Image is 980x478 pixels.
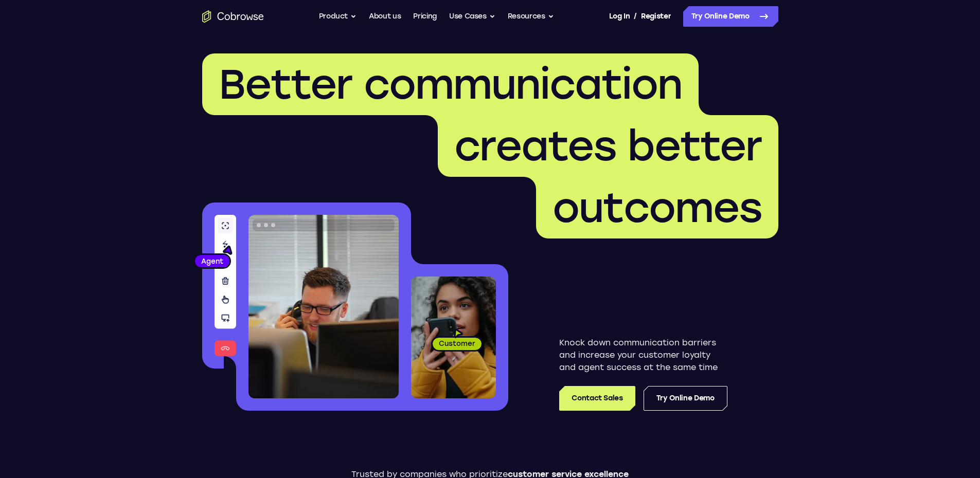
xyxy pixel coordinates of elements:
[219,60,682,109] span: Better communication
[202,10,264,23] a: Go to the home page
[644,386,727,411] a: Try Online Demo
[454,121,762,171] span: creates better
[634,10,637,23] span: /
[195,256,229,266] span: Agent
[641,6,671,27] a: Register
[559,337,727,374] p: Knock down communication barriers and increase your customer loyalty and agent success at the sam...
[559,386,635,411] a: Contact Sales
[319,6,357,27] button: Product
[248,215,399,398] img: A customer support agent talking on the phone
[413,6,437,27] a: Pricing
[609,6,630,27] a: Log In
[449,6,495,27] button: Use Cases
[683,6,778,27] a: Try Online Demo
[369,6,401,27] a: About us
[411,277,496,398] img: A customer holding their phone
[433,338,482,348] span: Customer
[215,215,236,356] img: A series of tools used in co-browsing sessions
[508,6,554,27] button: Resources
[553,183,762,232] span: outcomes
